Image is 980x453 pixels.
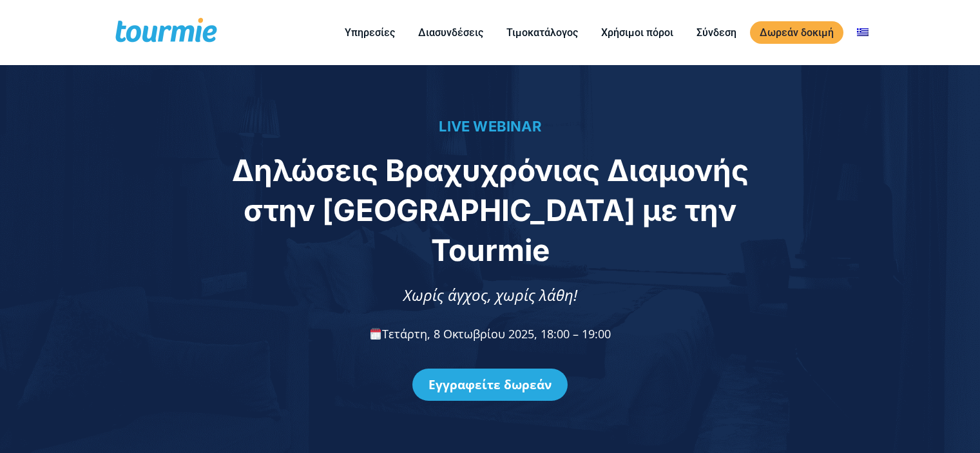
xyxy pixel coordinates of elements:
[439,118,541,135] span: LIVE WEBINAR
[591,24,683,41] a: Χρήσιμοι πόροι
[497,24,588,41] a: Τιμοκατάλογος
[232,152,749,268] span: Δηλώσεις Βραχυχρόνιας Διαμονής στην [GEOGRAPHIC_DATA] με την Tourmie
[369,326,611,342] span: Τετάρτη, 8 Οκτωβρίου 2025, 18:00 – 19:00
[335,24,405,41] a: Υπηρεσίες
[403,284,577,305] span: Χωρίς άγχος, χωρίς λάθη!
[412,369,568,401] a: Εγγραφείτε δωρεάν
[750,21,843,44] a: Δωρεάν δοκιμή
[408,24,493,41] a: Διασυνδέσεις
[847,24,878,41] a: Αλλαγή σε
[687,24,746,41] a: Σύνδεση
